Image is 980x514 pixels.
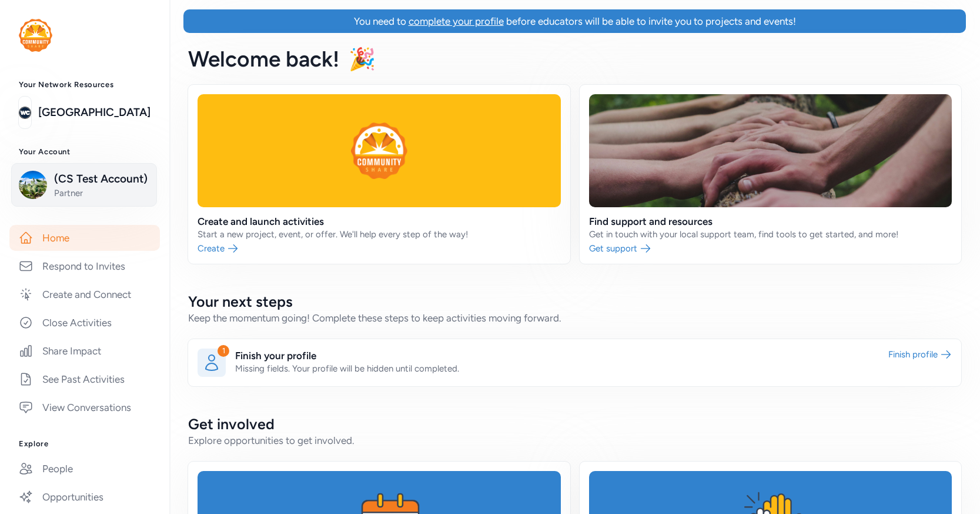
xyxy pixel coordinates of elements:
[19,100,31,125] img: logo
[188,311,961,325] div: Keep the momentum going! Complete these steps to keep activities moving forward.
[19,80,150,89] h3: Your Network Resources
[409,15,504,27] span: complete your profile
[54,187,149,199] span: Partner
[188,46,339,72] span: Welcome back !
[38,104,150,121] a: [GEOGRAPHIC_DATA]
[11,163,157,207] button: (CS Test Account)Partner
[9,310,160,336] a: Close Activities
[188,292,961,311] h2: Your next steps
[349,46,376,72] span: 🎉
[188,433,961,447] div: Explore opportunities to get involved.
[218,345,229,357] div: 1
[54,171,149,187] span: (CS Test Account)
[9,338,160,364] a: Share Impact
[188,414,961,433] h2: Get involved
[9,366,160,392] a: See Past Activities
[9,484,160,510] a: Opportunities
[19,19,52,52] img: logo
[9,394,160,420] a: View Conversations
[19,147,150,157] h3: Your Account
[354,14,796,28] div: You need to before educators will be able to invite you to projects and events!
[19,439,150,449] h3: Explore
[9,253,160,279] a: Respond to Invites
[9,456,160,482] a: People
[9,225,160,251] a: Home
[9,281,160,307] a: Create and Connect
